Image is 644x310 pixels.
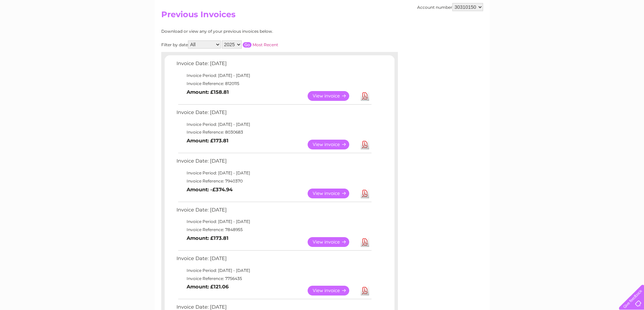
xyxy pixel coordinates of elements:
a: Contact [599,29,616,34]
a: Log out [622,29,638,34]
b: Amount: -£374.94 [187,187,233,193]
td: Invoice Reference: 8120115 [175,80,373,88]
div: Clear Business is a trading name of Verastar Limited (registered in [GEOGRAPHIC_DATA] No. 3667643... [163,4,482,33]
td: Invoice Reference: 7940370 [175,177,373,185]
b: Amount: £173.81 [187,235,229,241]
h2: Previous Invoices [161,10,483,23]
div: Account number [417,3,483,11]
b: Amount: £158.81 [187,89,229,95]
a: Most Recent [253,42,278,47]
b: Amount: £173.81 [187,138,229,144]
td: Invoice Reference: 8030683 [175,128,373,136]
td: Invoice Reference: 7756435 [175,275,373,283]
td: Invoice Period: [DATE] - [DATE] [175,218,373,226]
td: Invoice Period: [DATE] - [DATE] [175,72,373,80]
a: View [308,91,357,101]
a: Download [361,189,369,198]
td: Invoice Date: [DATE] [175,205,373,218]
td: Invoice Period: [DATE] - [DATE] [175,266,373,275]
div: Filter by date [161,40,339,49]
b: Amount: £121.06 [187,284,229,290]
a: Download [361,237,369,247]
div: Download or view any of your previous invoices below. [161,29,339,34]
td: Invoice Period: [DATE] - [DATE] [175,120,373,129]
td: Invoice Period: [DATE] - [DATE] [175,169,373,177]
a: Download [361,140,369,149]
a: Water [525,29,538,34]
a: Blog [585,29,595,34]
td: Invoice Date: [DATE] [175,108,373,120]
a: View [308,140,357,149]
a: View [308,237,357,247]
td: Invoice Date: [DATE] [175,59,373,72]
a: Download [361,91,369,101]
td: Invoice Date: [DATE] [175,157,373,169]
a: Telecoms [561,29,581,34]
a: 0333 014 3131 [517,3,563,12]
a: View [308,286,357,295]
a: Energy [542,29,557,34]
td: Invoice Date: [DATE] [175,254,373,266]
img: logo.png [23,18,57,38]
a: Download [361,286,369,295]
a: View [308,189,357,198]
td: Invoice Reference: 7848955 [175,226,373,234]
